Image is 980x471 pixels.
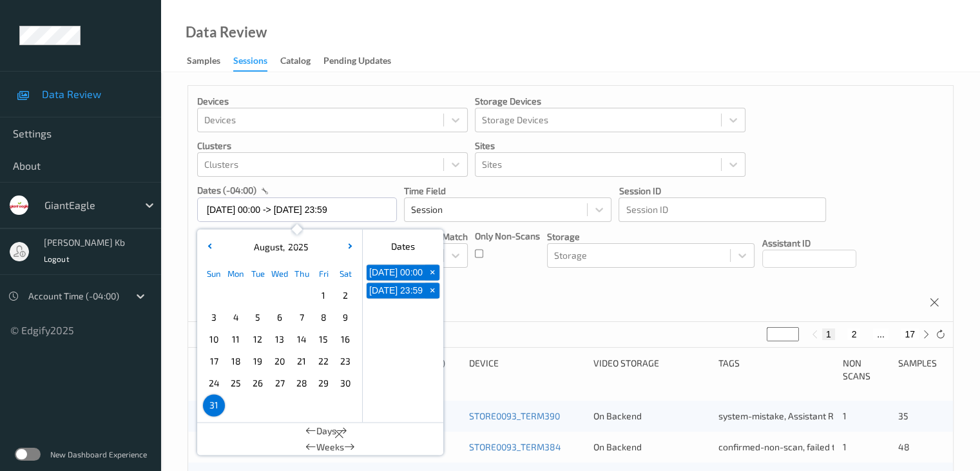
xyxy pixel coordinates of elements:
[225,394,247,416] div: Choose Monday September 01 of 2025
[847,328,860,340] button: 2
[249,374,267,392] span: 26
[367,265,425,280] button: [DATE] 00:00
[233,54,267,72] div: Sessions
[312,263,334,285] div: Fri
[225,285,247,306] div: Choose Monday July 28 of 2025
[843,410,847,421] span: 1
[187,54,220,70] div: Samples
[225,306,247,328] div: Choose Monday August 04 of 2025
[475,95,745,108] p: Storage Devices
[873,328,889,340] button: ...
[898,357,944,383] div: Samples
[367,283,425,298] button: [DATE] 23:59
[251,241,309,254] div: ,
[901,328,919,340] button: 17
[187,52,233,70] a: Samples
[227,308,245,326] span: 4
[314,308,332,326] span: 8
[249,330,267,348] span: 12
[197,184,256,197] p: dates (-04:00)
[271,352,289,370] span: 20
[593,357,709,383] div: Video Storage
[247,394,269,416] div: Choose Tuesday September 02 of 2025
[269,394,291,416] div: Choose Wednesday September 03 of 2025
[205,374,223,392] span: 24
[233,52,280,72] a: Sessions
[426,266,439,279] span: +
[203,350,225,372] div: Choose Sunday August 17 of 2025
[247,285,269,306] div: Choose Tuesday July 29 of 2025
[205,330,223,348] span: 10
[291,372,312,394] div: Choose Thursday August 28 of 2025
[336,330,354,348] span: 16
[197,139,468,152] p: Clusters
[312,285,334,306] div: Choose Friday August 01 of 2025
[843,441,847,452] span: 1
[291,306,312,328] div: Choose Thursday August 07 of 2025
[293,308,311,326] span: 7
[475,139,745,152] p: Sites
[316,441,344,454] span: Weeks
[425,283,439,298] button: +
[336,374,354,392] span: 30
[291,394,312,416] div: Choose Thursday September 04 of 2025
[718,441,874,452] span: confirmed-non-scan, failed to recover
[404,185,611,197] p: Time Field
[269,372,291,394] div: Choose Wednesday August 27 of 2025
[269,285,291,306] div: Choose Wednesday July 30 of 2025
[334,263,356,285] div: Sat
[247,263,269,285] div: Tue
[312,328,334,350] div: Choose Friday August 15 of 2025
[334,328,356,350] div: Choose Saturday August 16 of 2025
[280,54,311,70] div: Catalog
[898,410,908,421] span: 35
[205,352,223,370] span: 17
[203,372,225,394] div: Choose Sunday August 24 of 2025
[314,286,332,305] span: 1
[205,308,223,326] span: 3
[227,374,245,392] span: 25
[293,374,311,392] span: 28
[247,328,269,350] div: Choose Tuesday August 12 of 2025
[227,352,245,370] span: 18
[312,394,334,416] div: Choose Friday September 05 of 2025
[203,306,225,328] div: Choose Sunday August 03 of 2025
[426,284,439,297] span: +
[425,265,439,280] button: +
[312,350,334,372] div: Choose Friday August 22 of 2025
[247,372,269,394] div: Choose Tuesday August 26 of 2025
[249,308,267,326] span: 5
[762,237,856,250] p: Assistant ID
[227,330,245,348] span: 11
[203,328,225,350] div: Choose Sunday August 10 of 2025
[203,285,225,306] div: Choose Sunday July 27 of 2025
[269,306,291,328] div: Choose Wednesday August 06 of 2025
[271,308,289,326] span: 6
[334,285,356,306] div: Choose Saturday August 02 of 2025
[291,263,312,285] div: Thu
[323,54,391,70] div: Pending Updates
[316,425,336,437] span: Days
[197,95,468,108] p: Devices
[247,306,269,328] div: Choose Tuesday August 05 of 2025
[336,352,354,370] span: 23
[203,394,225,416] div: Choose Sunday August 31 of 2025
[547,230,754,243] p: Storage
[323,52,404,70] a: Pending Updates
[334,372,356,394] div: Choose Saturday August 30 of 2025
[293,352,311,370] span: 21
[269,263,291,285] div: Wed
[205,396,223,414] span: 31
[314,330,332,348] span: 15
[269,350,291,372] div: Choose Wednesday August 20 of 2025
[469,441,561,452] a: STORE0093_TERM384
[619,185,826,197] p: Session ID
[291,350,312,372] div: Choose Thursday August 21 of 2025
[271,374,289,392] span: 27
[186,26,267,39] div: Data Review
[225,350,247,372] div: Choose Monday August 18 of 2025
[593,441,709,454] div: On Backend
[291,328,312,350] div: Choose Thursday August 14 of 2025
[225,372,247,394] div: Choose Monday August 25 of 2025
[285,241,309,252] span: 2025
